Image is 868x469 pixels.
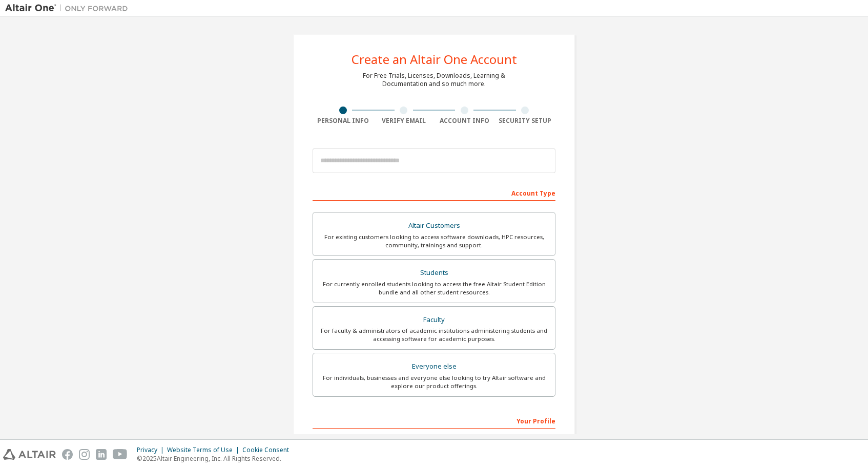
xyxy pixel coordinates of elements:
div: For existing customers looking to access software downloads, HPC resources, community, trainings ... [319,233,549,249]
p: © 2025 Altair Engineering, Inc. All Rights Reserved. [137,454,295,463]
div: Faculty [319,313,549,327]
div: Create an Altair One Account [352,53,517,66]
img: altair_logo.svg [3,449,56,460]
div: Altair Customers [319,219,549,233]
div: For Free Trials, Licenses, Downloads, Learning & Documentation and so much more. [363,72,505,88]
div: For individuals, businesses and everyone else looking to try Altair software and explore our prod... [319,374,549,390]
div: Account Info [434,117,495,125]
img: instagram.svg [79,449,90,460]
img: Altair One [5,3,133,13]
div: Account Type [313,184,555,201]
label: First Name [313,434,431,442]
img: youtube.svg [113,449,128,460]
div: Personal Info [313,117,374,125]
div: Verify Email [374,117,435,125]
div: Security Setup [495,117,556,125]
label: Last Name [437,434,555,442]
div: Your Profile [313,412,555,429]
div: Privacy [137,446,167,454]
div: Everyone else [319,359,549,374]
div: Cookie Consent [242,446,295,454]
div: Students [319,266,549,280]
img: facebook.svg [62,449,73,460]
div: For currently enrolled students looking to access the free Altair Student Edition bundle and all ... [319,280,549,296]
img: linkedin.svg [96,449,107,460]
div: Website Terms of Use [167,446,242,454]
div: For faculty & administrators of academic institutions administering students and accessing softwa... [319,327,549,343]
